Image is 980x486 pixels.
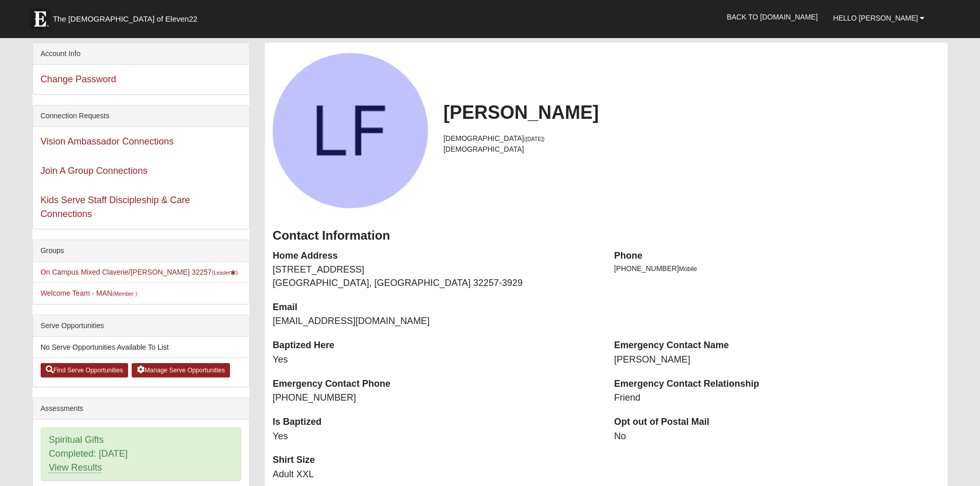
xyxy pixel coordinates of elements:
[273,249,599,263] dt: Home Address
[614,339,940,352] dt: Emergency Contact Name
[443,144,940,155] li: [DEMOGRAPHIC_DATA]
[273,315,599,328] dd: [EMAIL_ADDRESS][DOMAIN_NAME]
[273,53,428,208] a: View Fullsize Photo
[30,9,50,29] img: Eleven22 logo
[33,105,249,127] div: Connection Requests
[41,166,148,176] a: Join A Group Connections
[614,249,940,263] dt: Phone
[132,363,230,377] a: Manage Serve Opportunities
[273,430,599,443] dd: Yes
[33,398,249,420] div: Assessments
[41,428,241,480] div: Spiritual Gifts Completed: [DATE]
[33,240,249,262] div: Groups
[719,4,826,30] a: Back to [DOMAIN_NAME]
[443,101,940,123] h2: [PERSON_NAME]
[33,337,249,358] li: No Serve Opportunities Available To List
[273,468,599,481] dd: Adult XXL
[273,416,599,429] dt: Is Baptized
[41,363,129,377] a: Find Serve Opportunities
[679,265,697,273] span: Mobile
[826,5,933,31] a: Hello [PERSON_NAME]
[273,228,940,243] h3: Contact Information
[614,263,940,274] li: [PHONE_NUMBER]
[49,462,102,473] a: View Results
[273,391,599,405] dd: [PHONE_NUMBER]
[273,454,599,467] dt: Shirt Size
[41,136,174,147] a: Vision Ambassador Connections
[614,416,940,429] dt: Opt out of Postal Mail
[41,74,116,84] a: Change Password
[833,14,918,22] span: Hello [PERSON_NAME]
[614,391,940,405] dd: Friend
[273,263,599,290] dd: [STREET_ADDRESS] [GEOGRAPHIC_DATA], [GEOGRAPHIC_DATA] 32257-3929
[273,353,599,367] dd: Yes
[33,315,249,337] div: Serve Opportunities
[273,377,599,391] dt: Emergency Contact Phone
[273,339,599,352] dt: Baptized Here
[524,136,545,142] small: ([DATE])
[112,291,137,297] small: (Member )
[41,268,238,276] a: On Campus Mixed Claverie/[PERSON_NAME] 32257(Leader)
[614,353,940,367] dd: [PERSON_NAME]
[273,301,599,314] dt: Email
[41,195,190,219] a: Kids Serve Staff Discipleship & Care Connections
[53,14,198,24] span: The [DEMOGRAPHIC_DATA] of Eleven22
[33,43,249,65] div: Account Info
[614,430,940,443] dd: No
[614,377,940,391] dt: Emergency Contact Relationship
[443,133,940,144] li: [DEMOGRAPHIC_DATA]
[25,4,230,29] a: The [DEMOGRAPHIC_DATA] of Eleven22
[41,289,137,297] a: Welcome Team - MAN(Member )
[212,269,238,276] small: (Leader )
